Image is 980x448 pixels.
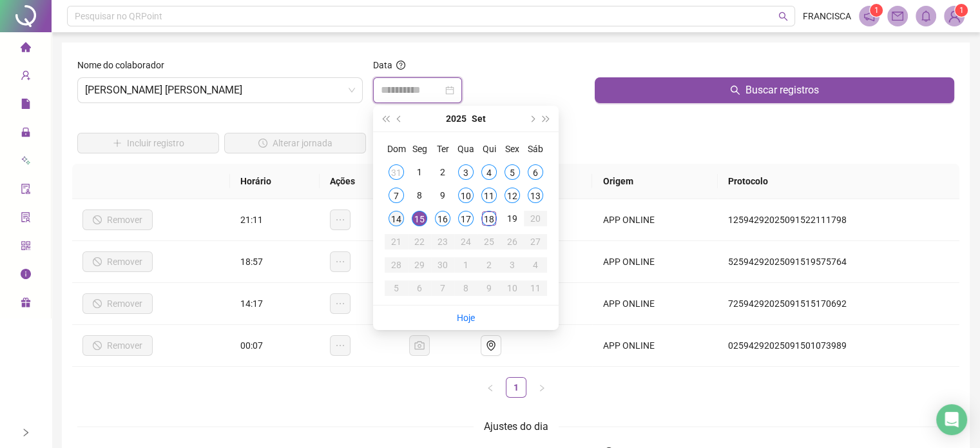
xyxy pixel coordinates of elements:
[454,184,477,207] td: 2025-09-10
[501,184,524,207] td: 2025-09-12
[378,106,392,131] button: super-prev-year
[959,6,964,15] span: 1
[936,404,967,435] div: Open Intercom Messenger
[524,277,547,300] td: 2025-10-11
[506,378,526,397] a: 1
[385,161,408,184] td: 2025-08-31
[412,164,427,180] div: 1
[532,377,552,398] li: Próxima página
[85,78,355,102] span: LUANE REGES MARTINS
[718,199,959,241] td: 12594292025091522111798
[892,10,903,22] span: mail
[454,277,477,300] td: 2025-10-08
[524,137,547,161] th: Sáb
[481,188,497,203] div: 11
[477,137,501,161] th: Qui
[408,277,431,300] td: 2025-10-06
[803,9,851,23] span: FRANCISCA
[412,188,427,203] div: 8
[446,106,466,131] button: year panel
[385,207,408,230] td: 2025-09-14
[454,253,477,277] td: 2025-10-01
[82,335,153,356] button: Remover
[484,420,548,433] span: Ajustes do dia
[481,164,497,180] div: 4
[320,164,399,199] th: Ações
[745,83,819,98] span: Buscar registros
[480,377,501,398] li: Página anterior
[595,77,954,103] button: Buscar registros
[435,234,450,249] div: 23
[718,283,959,325] td: 72594292025091515170692
[412,211,427,226] div: 15
[592,241,717,283] td: APP ONLINE
[240,215,263,225] span: 21:11
[389,211,404,226] div: 14
[528,164,543,180] div: 6
[528,211,543,226] div: 20
[504,257,520,273] div: 3
[532,377,552,398] button: right
[538,384,546,392] span: right
[592,283,717,325] td: APP ONLINE
[408,207,431,230] td: 2025-09-15
[592,164,717,199] th: Origem
[870,4,883,17] sup: 1
[435,280,450,296] div: 7
[21,206,31,232] span: solution
[82,209,153,230] button: Remover
[21,428,30,437] span: right
[21,291,31,317] span: gift
[431,184,454,207] td: 2025-09-09
[524,184,547,207] td: 2025-09-13
[373,60,392,70] span: Data
[481,257,497,273] div: 2
[730,85,740,95] span: search
[77,58,173,72] label: Nome do colaborador
[945,6,964,26] img: 93650
[431,230,454,253] td: 2025-09-23
[528,234,543,249] div: 27
[504,211,520,226] div: 19
[454,161,477,184] td: 2025-09-03
[486,384,494,392] span: left
[955,4,968,17] sup: Atualize o seu contato no menu Meus Dados
[481,280,497,296] div: 9
[458,188,474,203] div: 10
[408,253,431,277] td: 2025-09-29
[21,235,31,260] span: qrcode
[408,184,431,207] td: 2025-09-08
[477,230,501,253] td: 2025-09-25
[718,164,959,199] th: Protocolo
[435,188,450,203] div: 9
[501,137,524,161] th: Sex
[501,207,524,230] td: 2025-09-19
[524,106,539,131] button: next-year
[477,161,501,184] td: 2025-09-04
[504,280,520,296] div: 10
[396,61,405,70] span: question-circle
[477,277,501,300] td: 2025-10-09
[592,199,717,241] td: APP ONLINE
[504,164,520,180] div: 5
[389,234,404,249] div: 21
[592,325,717,367] td: APP ONLINE
[524,161,547,184] td: 2025-09-06
[486,340,496,351] span: environment
[412,234,427,249] div: 22
[920,10,932,22] span: bell
[240,257,263,267] span: 18:57
[874,6,879,15] span: 1
[528,188,543,203] div: 13
[454,230,477,253] td: 2025-09-24
[778,12,788,21] span: search
[412,257,427,273] div: 29
[435,164,450,180] div: 2
[477,253,501,277] td: 2025-10-02
[408,137,431,161] th: Seg
[481,234,497,249] div: 25
[480,377,501,398] button: left
[389,164,404,180] div: 31
[504,188,520,203] div: 12
[77,133,219,153] button: Incluir registro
